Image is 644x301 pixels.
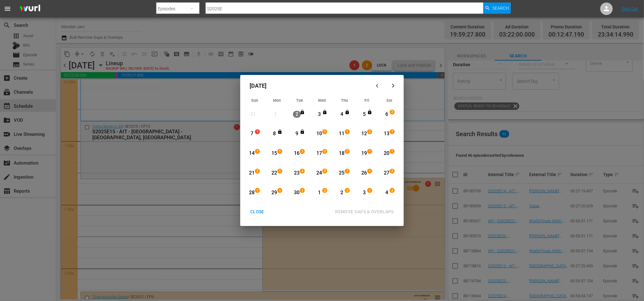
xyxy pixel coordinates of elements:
[293,189,301,196] div: 30
[345,169,349,174] span: 2
[293,150,301,157] div: 16
[318,98,326,103] span: Wed
[383,130,391,137] div: 13
[338,150,346,157] div: 18
[315,111,323,118] div: 3
[360,170,368,177] div: 26
[390,149,394,154] span: 1
[300,149,305,154] span: 1
[323,149,327,154] span: 2
[255,129,260,134] span: 1
[293,111,301,118] div: 2
[338,111,346,118] div: 4
[368,169,372,174] span: 1
[243,206,272,218] button: CLOSE
[278,169,282,174] span: 1
[249,111,257,118] div: 31
[245,208,269,216] div: CLOSE
[4,5,11,12] span: menu
[315,170,323,177] div: 24
[338,170,346,177] div: 25
[315,150,323,157] div: 17
[271,130,278,137] div: 8
[300,188,305,193] span: 1
[383,111,391,118] div: 6
[271,150,278,157] div: 15
[248,130,256,137] div: 7
[255,188,260,193] span: 1
[368,129,372,134] span: 2
[345,149,349,154] span: 2
[243,96,401,203] div: Month View
[345,129,349,134] span: 1
[296,98,303,103] span: Tue
[271,111,279,118] div: 1
[323,188,327,193] span: 2
[273,98,281,103] span: Mon
[360,130,368,137] div: 12
[345,188,349,193] span: 2
[360,189,368,196] div: 3
[390,129,394,134] span: 1
[271,170,278,177] div: 22
[255,149,260,154] span: 1
[300,169,305,174] span: 2
[383,189,391,196] div: 4
[248,170,256,177] div: 21
[315,189,323,196] div: 1
[293,170,301,177] div: 23
[368,188,372,193] span: 1
[390,188,394,193] span: 2
[383,170,391,177] div: 27
[251,98,258,103] span: Sun
[368,149,372,154] span: 1
[255,169,260,174] span: 2
[315,130,323,137] div: 10
[622,6,638,11] a: Sign Out
[360,150,368,157] div: 19
[293,130,301,137] div: 9
[243,78,371,93] div: [DATE]
[248,189,256,196] div: 28
[365,98,369,103] span: Fri
[338,189,346,196] div: 2
[390,169,394,174] span: 2
[383,150,391,157] div: 20
[360,111,368,118] div: 5
[338,130,346,137] div: 11
[278,188,282,193] span: 1
[390,110,394,115] span: 2
[341,98,348,103] span: Thu
[271,189,278,196] div: 29
[492,2,509,14] span: Search
[278,149,282,154] span: 1
[323,129,327,134] span: 1
[248,150,256,157] div: 14
[387,98,393,103] span: Sat
[323,169,327,174] span: 2
[15,2,45,16] img: ans4CAIJ8jUAAAAAAAAAAAAAAAAAAAAAAAAgQb4GAAAAAAAAAAAAAAAAAAAAAAAAJMjXAAAAAAAAAAAAAAAAAAAAAAAAgAT5G...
